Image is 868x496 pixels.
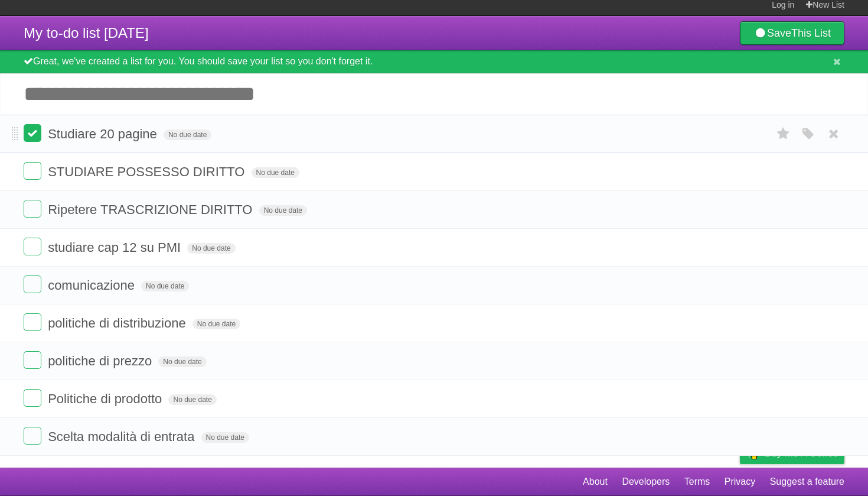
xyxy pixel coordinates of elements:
span: My to-do list [DATE] [24,25,149,41]
label: Done [24,275,41,293]
span: studiare cap 12 su PMI [48,240,184,255]
span: politiche di prezzo [48,354,155,368]
span: No due date [164,129,211,140]
span: Scelta modalità di entrata [48,429,197,444]
span: No due date [192,319,240,329]
a: Terms [684,471,710,493]
span: Buy me a coffee [765,443,838,463]
span: No due date [259,205,307,216]
span: Studiare 20 pagine [48,127,160,141]
a: Developers [622,471,670,493]
b: This List [791,27,831,39]
span: No due date [158,356,206,367]
span: No due date [201,432,249,443]
label: Star task [772,124,795,144]
span: Politiche di prodotto [48,391,165,406]
label: Done [24,313,41,331]
a: About [583,471,608,493]
a: Suggest a feature [770,471,844,493]
a: SaveThis List [740,21,844,45]
label: Done [24,238,41,255]
label: Done [24,389,41,407]
label: Done [24,124,41,142]
span: STUDIARE POSSESSO DIRITTO [48,164,247,179]
label: Done [24,351,41,369]
label: Done [24,200,41,218]
label: Done [24,162,41,180]
span: No due date [168,394,216,405]
span: No due date [141,281,189,291]
span: Ripetere TRASCRIZIONE DIRITTO [48,202,255,217]
span: No due date [187,243,235,254]
a: Privacy [725,471,755,493]
span: No due date [252,167,299,178]
label: Done [24,427,41,445]
span: comunicazione [48,278,138,293]
span: politiche di distribuzione [48,316,189,330]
